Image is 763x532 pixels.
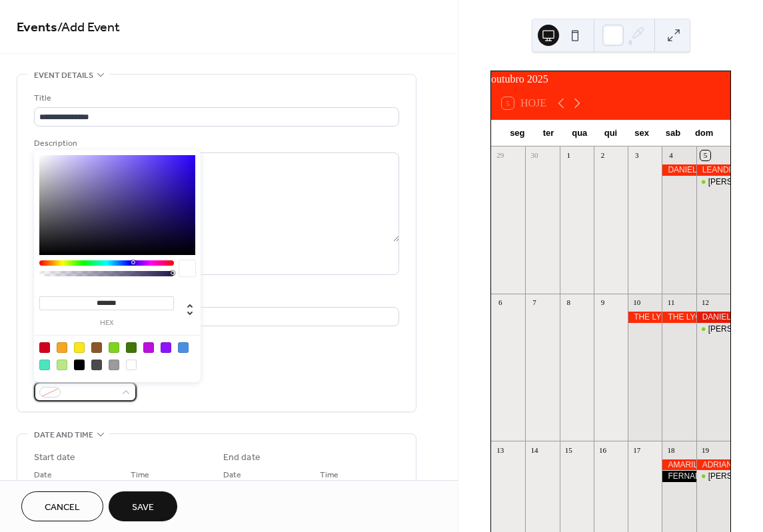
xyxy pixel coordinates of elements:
[696,471,730,482] div: ALEX PAULINO
[39,342,50,353] div: #D0021B
[598,150,608,160] div: 2
[700,298,710,308] div: 12
[109,360,119,370] div: #9B9B9B
[131,468,149,482] span: Time
[666,150,676,160] div: 4
[564,120,595,146] div: qua
[662,164,696,176] div: DANIEL MUNHOZ
[57,360,67,370] div: #B8E986
[696,324,730,335] div: ALEX PAULINO
[696,164,730,176] div: LEANDRO SALES
[598,298,608,308] div: 9
[662,471,696,482] div: FERNANDO SANTOS
[666,298,676,308] div: 11
[529,445,539,455] div: 14
[696,459,730,471] div: ADRIANO LILMA
[662,459,696,471] div: AMARILDO MARQUES
[533,120,564,146] div: ter
[595,120,626,146] div: qui
[502,120,533,146] div: seg
[161,342,171,353] div: #9013FE
[17,15,57,41] a: Events
[34,136,396,150] div: Description
[34,69,93,83] span: Event details
[21,491,103,521] button: Cancel
[34,428,93,442] span: Date and time
[57,15,120,41] span: / Add Event
[91,342,102,353] div: #8B572A
[320,468,339,482] span: Time
[529,150,539,160] div: 30
[34,91,396,105] div: Title
[628,312,662,323] div: THE LYCRA COMPANY
[178,342,189,353] div: #4A90E2
[45,501,80,515] span: Cancel
[109,491,177,521] button: Save
[132,501,154,515] span: Save
[491,71,730,87] div: outubro 2025
[564,150,574,160] div: 1
[74,360,85,370] div: #000000
[34,291,396,305] div: Location
[495,445,505,455] div: 13
[632,298,642,308] div: 10
[57,342,67,353] div: #F5A623
[34,451,75,465] div: Start date
[91,360,102,370] div: #4A4A4A
[662,312,696,323] div: THE LYCRA COMPANY
[688,120,720,146] div: dom
[39,320,174,327] label: hex
[126,342,137,353] div: #417505
[700,150,710,160] div: 5
[700,445,710,455] div: 19
[126,360,137,370] div: #FFFFFF
[39,360,50,370] div: #50E3C2
[632,150,642,160] div: 3
[598,445,608,455] div: 16
[564,445,574,455] div: 15
[74,342,85,353] div: #F8E71C
[696,312,730,323] div: DANIEL SALIM
[632,445,642,455] div: 17
[223,468,241,482] span: Date
[529,298,539,308] div: 7
[564,298,574,308] div: 8
[666,445,676,455] div: 18
[34,468,52,482] span: Date
[626,120,658,146] div: sex
[143,342,154,353] div: #BD10E0
[658,120,689,146] div: sab
[109,342,119,353] div: #7ED321
[495,150,505,160] div: 29
[223,451,261,465] div: End date
[495,298,505,308] div: 6
[696,176,730,188] div: ALEX PAULINO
